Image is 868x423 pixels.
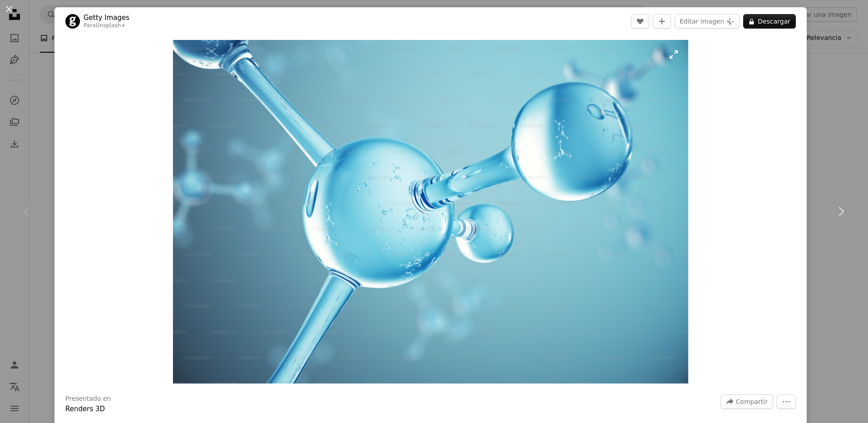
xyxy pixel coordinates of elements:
button: Descargar [743,14,796,29]
div: Para [84,22,129,30]
h3: Presentado en [65,394,111,403]
button: Más acciones [777,394,796,409]
button: Ampliar en esta imagen [173,40,689,384]
button: Compartir esta imagen [720,394,773,409]
button: Editar imagen [675,14,740,29]
img: Ve al perfil de Getty Images [65,14,80,29]
button: Me gusta [631,14,649,29]
img: Ilustración 3D de moléculas. Átomos bacgkround. Antecedentes médicos para pancarta o volante. Est... [173,40,689,384]
a: Renders 3D [65,405,105,413]
a: Siguiente [814,168,868,255]
span: Compartir [736,395,768,408]
button: Añade a la colección [653,14,671,29]
a: Getty Images [84,13,129,22]
a: Unsplash+ [96,22,126,29]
